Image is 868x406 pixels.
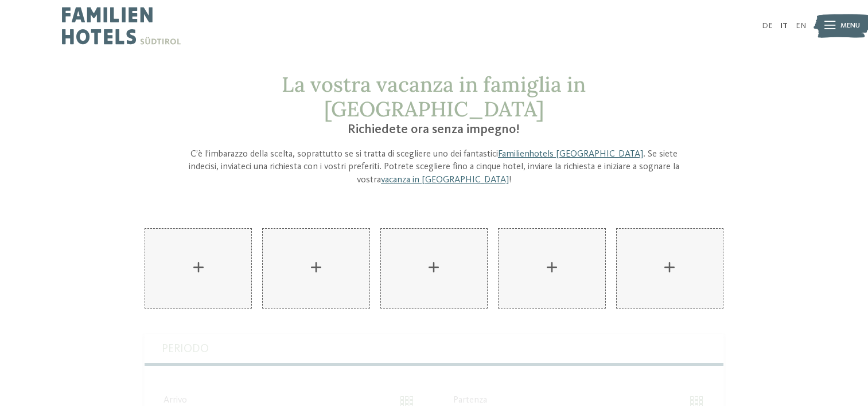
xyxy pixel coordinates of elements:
p: C’è l’imbarazzo della scelta, soprattutto se si tratta di scegliere uno dei fantastici . Se siete... [189,148,680,187]
a: Familienhotels [GEOGRAPHIC_DATA] [498,150,643,159]
span: Menu [840,21,860,31]
a: DE [762,22,773,30]
a: EN [796,22,806,30]
a: IT [780,22,788,30]
span: Richiedete ora senza impegno! [348,123,520,136]
a: vacanza in [GEOGRAPHIC_DATA] [381,175,509,185]
span: La vostra vacanza in famiglia in [GEOGRAPHIC_DATA] [282,71,586,122]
